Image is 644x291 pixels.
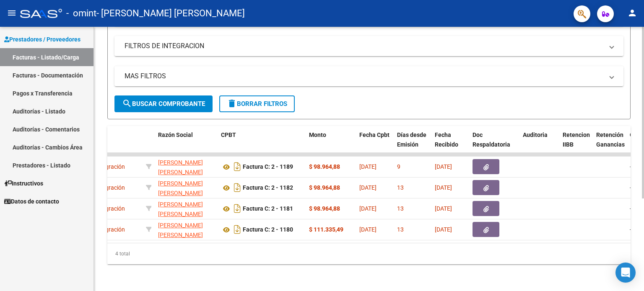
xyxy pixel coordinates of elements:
[435,205,452,212] span: [DATE]
[125,41,603,51] mat-panel-title: FILTROS DE INTEGRACION
[309,163,340,170] strong: $ 98.964,88
[158,179,214,196] div: 27206198406
[232,181,243,194] i: Descargar documento
[630,163,631,170] span: -
[359,184,377,191] span: [DATE]
[309,205,340,212] strong: $ 98.964,88
[359,131,390,138] span: Fecha Cpbt
[158,222,203,238] span: [PERSON_NAME] [PERSON_NAME]
[219,95,295,112] button: Borrar Filtros
[435,184,452,191] span: [DATE]
[122,100,205,108] span: Buscar Comprobante
[89,184,125,191] span: Integración
[397,184,404,191] span: 13
[593,126,626,163] datatable-header-cell: Retención Ganancias
[158,221,214,238] div: 27206198406
[114,95,213,112] button: Buscar Comprobante
[397,131,426,148] span: Días desde Emisión
[356,126,394,163] datatable-header-cell: Fecha Cpbt
[359,163,377,170] span: [DATE]
[431,126,469,163] datatable-header-cell: Fecha Recibido
[4,197,59,206] span: Datos de contacto
[397,226,404,233] span: 13
[523,131,548,138] span: Auditoria
[232,223,243,236] i: Descargar documento
[155,126,218,163] datatable-header-cell: Razón Social
[89,163,125,170] span: Integración
[107,243,631,264] div: 4 total
[158,180,203,196] span: [PERSON_NAME] [PERSON_NAME]
[114,66,623,86] mat-expansion-panel-header: MAS FILTROS
[232,160,243,173] i: Descargar documento
[66,4,96,23] span: - omint
[394,126,431,163] datatable-header-cell: Días desde Emisión
[221,131,236,138] span: CPBT
[158,131,193,138] span: Razón Social
[96,4,245,23] span: - [PERSON_NAME] [PERSON_NAME]
[435,163,452,170] span: [DATE]
[435,131,458,148] span: Fecha Recibido
[306,126,356,163] datatable-header-cell: Monto
[243,206,293,212] strong: Factura C: 2 - 1181
[227,98,237,108] mat-icon: delete
[89,205,125,212] span: Integración
[473,131,510,148] span: Doc Respaldatoria
[125,72,603,81] mat-panel-title: MAS FILTROS
[158,158,214,175] div: 27206198406
[4,35,80,44] span: Prestadores / Proveedores
[630,184,631,191] span: -
[359,205,377,212] span: [DATE]
[232,202,243,215] i: Descargar documento
[7,8,17,18] mat-icon: menu
[435,226,452,233] span: [DATE]
[596,131,625,148] span: Retención Ganancias
[227,100,287,108] span: Borrar Filtros
[86,126,143,163] datatable-header-cell: Area
[519,126,559,163] datatable-header-cell: Auditoria
[243,227,293,233] strong: Factura C: 2 - 1180
[309,184,340,191] strong: $ 98.964,88
[630,226,631,233] span: -
[309,131,326,138] span: Monto
[89,226,125,233] span: Integración
[243,185,293,191] strong: Factura C: 2 - 1182
[397,163,400,170] span: 9
[122,98,132,108] mat-icon: search
[615,263,636,283] div: Open Intercom Messenger
[397,205,404,212] span: 13
[114,36,623,56] mat-expansion-panel-header: FILTROS DE INTEGRACION
[563,131,590,148] span: Retencion IIBB
[559,126,593,163] datatable-header-cell: Retencion IIBB
[627,8,637,18] mat-icon: person
[4,179,43,188] span: Instructivos
[158,200,214,217] div: 27206198406
[630,131,638,138] span: OP
[158,201,203,217] span: [PERSON_NAME] [PERSON_NAME]
[218,126,306,163] datatable-header-cell: CPBT
[243,164,293,170] strong: Factura C: 2 - 1189
[359,226,377,233] span: [DATE]
[630,205,631,212] span: -
[158,159,203,175] span: [PERSON_NAME] [PERSON_NAME]
[469,126,519,163] datatable-header-cell: Doc Respaldatoria
[309,226,343,233] strong: $ 111.335,49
